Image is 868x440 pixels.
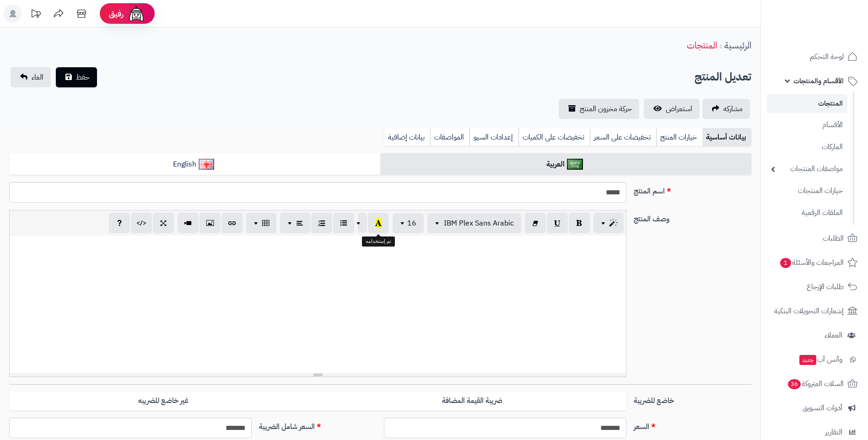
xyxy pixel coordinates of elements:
[380,153,751,176] a: العربية
[76,72,90,83] span: حفظ
[807,280,844,293] span: طلبات الإرجاع
[779,256,844,269] span: المراجعات والأسئلة
[787,377,844,390] span: السلات المتروكة
[656,128,702,146] a: خيارات المنتج
[32,72,43,83] span: الغاء
[644,99,700,119] a: استعراض
[11,67,51,87] a: الغاء
[590,128,656,146] a: تخفيضات على السعر
[702,128,751,146] a: بيانات أساسية
[567,159,583,170] img: العربية
[766,373,863,395] a: السلات المتروكة36
[559,99,639,119] a: حركة مخزون المنتج
[427,213,521,233] button: IBM Plex Sans Arabic
[630,182,755,197] label: اسم المنتج
[766,181,847,201] a: خيارات المنتجات
[9,153,380,176] a: English
[666,103,692,114] span: استعراض
[384,128,430,146] a: بيانات إضافية
[318,392,626,410] label: ضريبة القيمة المضافة
[766,227,863,249] a: الطلبات
[799,355,816,365] span: جديد
[803,402,842,414] span: أدوات التسويق
[695,68,751,86] h2: تعديل المنتج
[127,5,146,23] img: ai-face.png
[630,418,755,432] label: السعر
[518,128,590,146] a: تخفيضات على الكميات
[9,392,318,410] label: غير خاضع للضريبه
[798,353,842,366] span: وآتس آب
[630,210,755,225] label: وصف المنتج
[766,137,847,157] a: الماركات
[56,67,97,87] button: حفظ
[469,128,518,146] a: إعدادات السيو
[687,38,717,52] a: المنتجات
[793,75,844,87] span: الأقسام والمنتجات
[766,94,847,113] a: المنتجات
[766,397,863,419] a: أدوات التسويق
[24,5,47,25] a: تحديثات المنصة
[766,324,863,346] a: العملاء
[766,159,847,179] a: مواصفات المنتجات
[407,218,416,229] span: 16
[810,50,844,63] span: لوحة التحكم
[788,379,801,389] span: 36
[766,46,863,68] a: لوحة التحكم
[255,418,380,432] label: السعر شامل الضريبة
[766,349,863,370] a: وآتس آبجديد
[766,203,847,223] a: الملفات الرقمية
[766,115,847,135] a: الأقسام
[723,103,743,114] span: مشاركه
[766,252,863,274] a: المراجعات والأسئلة1
[109,8,124,19] span: رفيق
[580,103,632,114] span: حركة مخزون المنتج
[430,128,469,146] a: المواصفات
[362,236,395,247] div: تم إستخدامه
[630,392,755,406] label: خاضع للضريبة
[823,232,844,245] span: الطلبات
[825,329,842,342] span: العملاء
[724,38,751,52] a: الرئيسية
[444,218,514,229] span: IBM Plex Sans Arabic
[393,213,424,233] button: 16
[766,300,863,322] a: إشعارات التحويلات البنكية
[780,258,791,268] span: 1
[825,426,842,439] span: التقارير
[199,159,215,170] img: English
[774,305,844,317] span: إشعارات التحويلات البنكية
[702,99,750,119] a: مشاركه
[766,276,863,298] a: طلبات الإرجاع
